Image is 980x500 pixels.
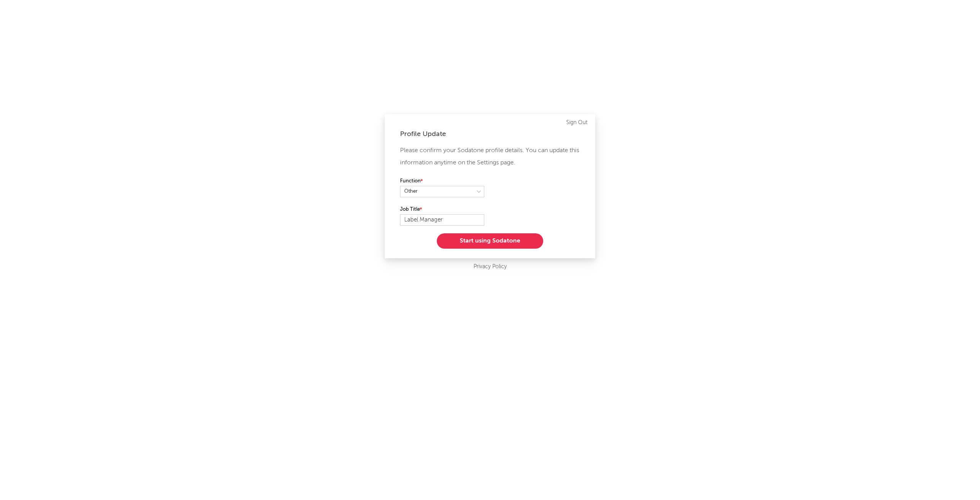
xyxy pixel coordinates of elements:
[474,262,507,272] a: Privacy Policy
[400,144,580,169] p: Please confirm your Sodatone profile details. You can update this information anytime on the Sett...
[566,118,588,127] a: Sign Out
[400,177,484,186] label: Function
[400,205,484,214] label: Job Title
[437,233,543,249] button: Start using Sodatone
[400,130,580,139] div: Profile Update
